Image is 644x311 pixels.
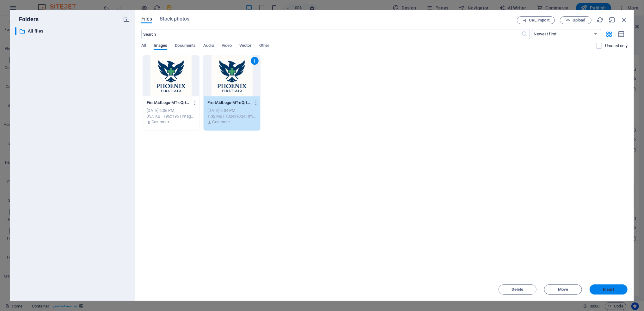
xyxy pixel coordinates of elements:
span: Insert [603,288,614,291]
i: Close [621,16,628,23]
p: Folders [15,15,39,23]
span: All [141,42,146,51]
button: Delete [499,284,537,295]
input: Search [141,29,522,39]
span: URL import [529,18,549,22]
p: Customer [212,119,230,125]
span: Vector [239,42,252,51]
span: Stock photos [160,15,189,23]
i: Minimize [609,16,616,23]
span: Files [141,15,152,23]
p: FirstAidLogo-MT-eQrtzJ__9-sc8mZtnsQ.png [207,100,250,106]
button: URL import [517,16,555,24]
button: Move [544,284,582,295]
p: All files [28,27,118,35]
span: Delete [512,288,524,291]
button: Insert [590,284,628,295]
p: FirstAidLogo-MT-eQrtzJ__9-sc8mZtnsQ-KKBbCcv9TB_4SYAvtNE4Tg.png [147,100,190,106]
div: 1 [251,57,259,65]
div: [DATE] 6:06 PM [147,108,196,113]
div: [DATE] 6:04 PM [207,108,256,113]
span: Move [558,288,568,291]
div: 35.5 KB | 196x196 | image/png [147,113,196,119]
i: Reload [597,16,604,23]
i: Create new folder [123,16,130,23]
p: Customer [151,119,169,125]
span: Documents [175,42,196,51]
span: Audio [203,42,214,51]
span: Video [222,42,232,51]
p: Displays only files that are not in use on the website. Files added during this session can still... [605,43,628,49]
button: Upload [560,16,592,24]
div: ​ [15,27,16,35]
span: Upload [573,18,586,22]
span: Other [259,42,269,51]
div: 1.32 MB | 1024x1024 | image/png [207,113,256,119]
span: Images [154,42,168,51]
